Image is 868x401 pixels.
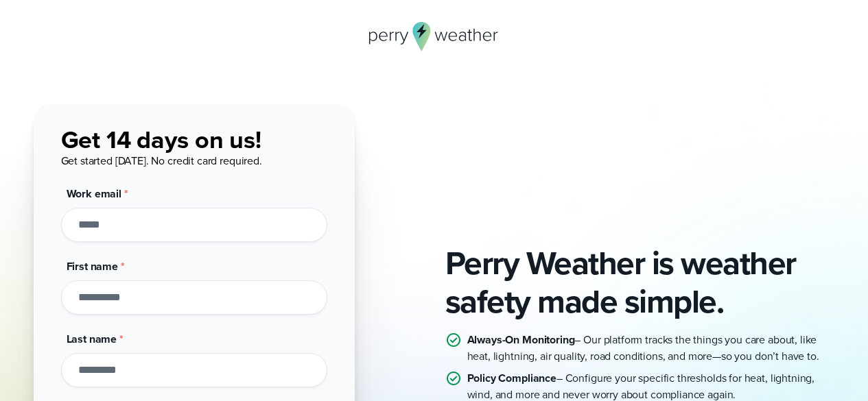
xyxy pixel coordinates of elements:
[467,370,556,386] strong: Policy Compliance
[445,244,835,321] h2: Perry Weather is weather safety made simple.
[467,332,575,348] strong: Always-On Monitoring
[61,153,262,169] span: Get started [DATE]. No credit card required.
[67,331,117,347] span: Last name
[67,258,118,274] span: First name
[467,332,835,365] p: – Our platform tracks the things you care about, like heat, lightning, air quality, road conditio...
[67,186,121,202] span: Work email
[61,121,261,158] span: Get 14 days on us!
